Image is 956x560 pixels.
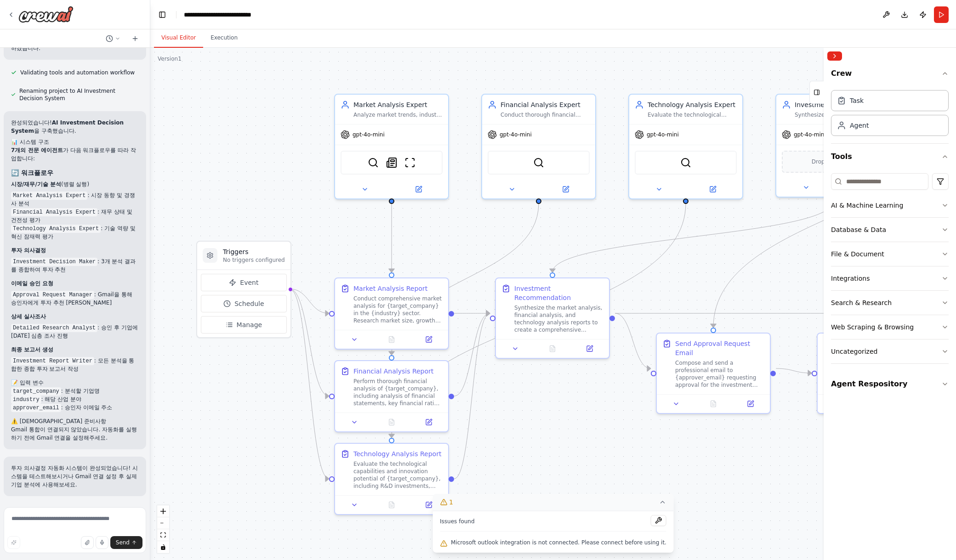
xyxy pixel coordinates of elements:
[11,395,139,403] li: : 해당 산업 분야
[11,357,94,365] code: Investment Report Writer
[290,284,329,401] g: Edge from triggers to 5c2fec29-3402-4e5c-a016-9070d650d88e
[20,69,135,76] span: Validating tools and automation workflow
[831,339,949,363] button: Uncategorized
[831,371,949,397] button: Agent Respository
[514,304,603,334] div: Synthesize the market analysis, financial analysis, and technology analysis reports to create a c...
[675,339,764,357] div: Send Approval Request Email
[11,208,97,216] code: Financial Analysis Expert
[647,131,679,138] span: gpt-4o-mini
[240,278,258,287] span: Event
[96,536,108,549] button: Click to speak your automation idea
[11,464,139,489] p: 투자 의사결정 자동화 시스템이 완성되었습니다! 시스템을 테스트해보시거나 Gmail 연결 설정 후 실제 기업 분석에 사용해보세요.
[11,324,97,332] code: Detailed Research Analyst
[353,100,443,109] div: Market Analysis Expert
[237,320,262,329] span: Manage
[812,157,854,166] span: Drop tools here
[533,343,572,354] button: No output available
[831,193,949,217] button: AI & Machine Learning
[831,315,949,339] button: Web Scraping & Browsing
[11,425,139,442] p: Gmail 통합이 연결되지 않았습니다. 자동화를 실행하기 전에 Gmail 연결을 설정해주세요.
[795,100,884,109] div: Investment Decision Maker
[794,131,826,138] span: gpt-4o-mini
[11,180,139,188] p: (병렬 실행)
[831,298,892,307] div: Search & Research
[795,111,884,119] div: Synthesize analysis from market, financial, and technology experts to make investment recommendat...
[11,257,139,274] li: : 3개 분석 결과를 종합하여 투자 추천
[372,417,411,428] button: No output available
[11,119,139,135] p: 완성되었습니다! 을 구축했습니다.
[820,48,827,560] button: Toggle Sidebar
[11,313,46,320] strong: 상세 실사조사
[680,157,691,168] img: SerplyWebSearchTool
[11,404,61,412] code: approver_email
[223,247,285,256] h3: Triggers
[404,157,415,168] img: ScrapeWebsiteTool
[827,51,842,61] button: Collapse right sidebar
[11,146,139,163] p: 가 다음 워크플로우를 따라 작업합니다:
[196,241,291,338] div: TriggersNo triggers configuredEventScheduleManage
[501,111,590,119] div: Conduct thorough financial analysis of {target_company} including revenue trends, profitability, ...
[11,225,101,233] code: Technology Analysis Expert
[11,379,139,387] h2: 📝 입력 변수
[11,208,139,224] li: : 재무 상태 및 건전성 평가
[831,249,884,259] div: File & Document
[18,6,74,23] img: Logo
[201,295,287,312] button: Schedule
[432,494,674,511] button: 1
[831,225,886,234] div: Database & Data
[201,316,287,334] button: Manage
[334,360,449,432] div: Financial Analysis ReportPerform thorough financial analysis of {target_company}, including analy...
[831,86,949,143] div: Crew
[413,499,444,510] button: Open in side panel
[386,157,397,168] img: SerplyNewsSearchTool
[11,387,139,395] li: : 분석할 기업명
[203,28,245,48] button: Execution
[495,277,610,359] div: Investment RecommendationSynthesize the market analysis, financial analysis, and technology analy...
[353,378,443,407] div: Perform thorough financial analysis of {target_company}, including analysis of financial statemen...
[387,204,396,272] g: Edge from 60783c70-a886-41c4-af7d-9381aa59153d to a88292e3-3e15-4be8-9650-e490dddcd633
[157,505,169,553] div: React Flow controls
[372,499,411,510] button: No output available
[157,529,169,541] button: fit view
[548,202,837,272] g: Edge from 8ff39f66-6840-4d15-893e-368965f83cee to 82c99220-6ddf-4377-a850-7f5d183f2ce0
[454,309,489,401] g: Edge from 5c2fec29-3402-4e5c-a016-9070d650d88e to 82c99220-6ddf-4377-a850-7f5d183f2ce0
[501,100,590,109] div: Financial Analysis Expert
[157,517,169,529] button: zoom out
[776,364,811,378] g: Edge from a5355daf-85ca-4b5d-b5cd-608a7e21ede9 to 13cda0e4-d05d-430b-b8dc-cd31630460e7
[102,33,124,44] button: Switch to previous chat
[353,367,433,376] div: Financial Analysis Report
[154,28,203,48] button: Visual Editor
[368,157,379,168] img: SerplyWebSearchTool
[656,333,771,414] div: Send Approval Request EmailCompose and send a professional email to {approver_email} requesting a...
[157,541,169,553] button: toggle interactivity
[11,192,87,200] code: Market Analysis Expert
[831,322,914,332] div: Web Scraping & Browsing
[11,403,139,412] li: : 승인자 이메일 주소
[11,323,139,340] li: : 승인 후 기업에 [DATE] 심층 조사 진행
[11,417,139,425] h2: ⚠️ [DEMOGRAPHIC_DATA] 준비사항
[11,346,53,353] strong: 최종 보고서 생성
[449,498,453,507] span: 1
[831,201,903,210] div: AI & Machine Learning
[11,138,139,146] h2: 📊 시스템 구조
[831,144,949,170] button: Tools
[334,277,449,350] div: Market Analysis ReportConduct comprehensive market analysis for {target_company} in the {industry...
[19,87,139,102] span: Renaming project to AI Investment Decision System
[850,121,869,130] div: Agent
[334,443,449,515] div: Technology Analysis ReportEvaluate the technological capabilities and innovation potential of {ta...
[540,184,592,195] button: Open in side panel
[156,8,169,21] button: Hide left sidebar
[223,256,285,264] p: No triggers configured
[694,398,733,409] button: No output available
[454,309,489,318] g: Edge from a88292e3-3e15-4be8-9650-e490dddcd633 to 82c99220-6ddf-4377-a850-7f5d183f2ce0
[648,100,737,109] div: Technology Analysis Expert
[831,64,949,86] button: Crew
[290,284,329,318] g: Edge from triggers to a88292e3-3e15-4be8-9650-e490dddcd633
[7,536,20,549] button: Improve this prompt
[353,111,443,119] div: Analyze market trends, industry outlook, and competitive landscape for {target_company} in the {i...
[128,33,142,44] button: Start a new chat
[831,266,949,290] button: Integrations
[11,247,46,254] strong: 투자 의사결정
[11,387,61,396] code: target_company
[11,291,94,299] code: Approval Request Manager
